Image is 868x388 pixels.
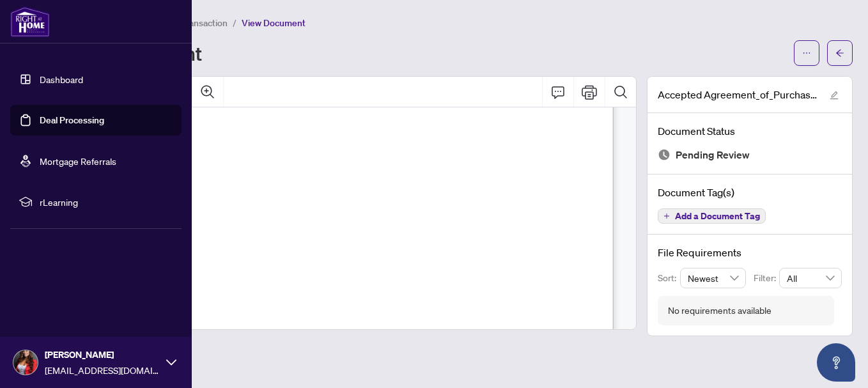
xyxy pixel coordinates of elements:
[242,17,306,29] span: View Document
[45,363,160,377] span: [EMAIL_ADDRESS][DOMAIN_NAME]
[13,350,38,375] img: Profile Icon
[787,268,834,288] span: All
[658,208,766,224] button: Add a Document Tag
[658,87,818,102] span: Accepted Agreement_of_Purchase_and_Sale_-_107_Aldercrest_Avenue 1.pdf
[658,271,680,285] p: Sort:
[40,114,104,126] a: Deal Processing
[10,6,50,37] img: logo
[676,146,750,164] span: Pending Review
[40,74,83,85] a: Dashboard
[817,343,855,382] button: Open asap
[658,123,842,139] h4: Document Status
[159,17,228,29] span: View Transaction
[668,304,771,318] div: No requirements available
[45,348,160,362] span: [PERSON_NAME]
[658,185,842,200] h4: Document Tag(s)
[40,195,173,209] span: rLearning
[830,91,839,100] span: edit
[658,245,842,260] h4: File Requirements
[802,49,811,58] span: ellipsis
[40,155,116,167] a: Mortgage Referrals
[658,148,670,161] img: Document Status
[688,268,739,288] span: Newest
[754,271,779,285] p: Filter:
[233,15,236,30] li: /
[675,212,760,221] span: Add a Document Tag
[835,49,844,58] span: arrow-left
[663,213,670,219] span: plus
